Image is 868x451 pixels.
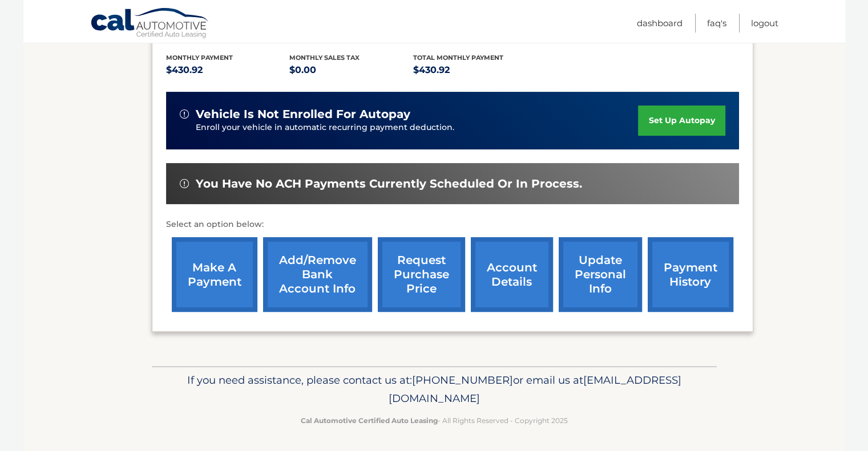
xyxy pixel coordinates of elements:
[196,177,582,191] span: You have no ACH payments currently scheduled or in process.
[389,373,681,405] span: [EMAIL_ADDRESS][DOMAIN_NAME]
[648,237,733,312] a: payment history
[707,14,726,32] a: FAQ's
[159,371,709,408] p: If you need assistance, please contact us at: or email us at
[166,62,290,78] p: $430.92
[166,218,739,231] p: Select an option below:
[638,105,725,136] a: set up autopay
[751,14,778,32] a: Logout
[180,109,189,119] img: alert-white.svg
[180,179,189,188] img: alert-white.svg
[196,121,639,134] p: Enroll your vehicle in automatic recurring payment deduction.
[90,7,210,40] a: Cal Automotive
[289,54,360,62] span: Monthly sales Tax
[263,237,372,312] a: Add/Remove bank account info
[172,237,257,312] a: make a payment
[378,237,465,312] a: request purchase price
[559,237,642,312] a: update personal info
[166,54,233,62] span: Monthly Payment
[289,62,413,78] p: $0.00
[413,54,503,62] span: Total Monthly Payment
[412,373,513,387] span: [PHONE_NUMBER]
[471,237,553,312] a: account details
[301,416,438,425] strong: Cal Automotive Certified Auto Leasing
[159,415,709,426] p: - All Rights Reserved - Copyright 2025
[196,107,410,121] span: vehicle is not enrolled for autopay
[637,14,683,32] a: Dashboard
[413,62,537,78] p: $430.92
